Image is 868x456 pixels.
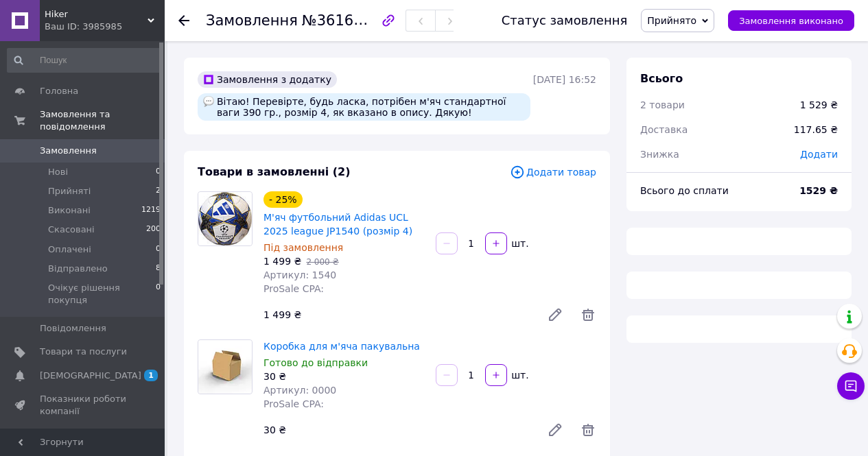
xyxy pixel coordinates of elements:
div: шт. [508,368,530,382]
div: - 25% [263,191,303,208]
span: Прийняті [48,185,91,197]
div: 30 ₴ [258,420,536,440]
span: 200 [146,224,161,236]
span: 2 [156,185,161,197]
span: 0 [156,282,161,307]
img: :speech_balloon: [203,96,214,107]
div: Повернутися назад [178,14,189,27]
div: 30 ₴ [263,370,425,383]
div: Ваш ID: 3985985 [45,21,165,33]
span: Замовлення [40,145,97,157]
span: 0 [156,166,161,178]
div: Замовлення з додатку [198,71,337,88]
a: Коробка для м'яча пакувальна [263,341,420,352]
div: Статус замовлення [502,14,628,27]
div: шт. [508,237,530,250]
span: ProSale CPA: [263,398,324,409]
span: Hiker [45,8,148,21]
span: №361646377 [302,12,399,29]
span: Під замовлення [263,242,343,253]
span: Всього до сплати [640,185,729,196]
span: 8 [156,263,161,275]
div: 1 529 ₴ [800,98,838,112]
div: 1 499 ₴ [258,305,536,324]
span: ProSale CPA: [263,283,324,294]
button: Замовлення виконано [728,10,854,31]
span: 2 000 ₴ [306,257,338,267]
div: Вітаю! Перевірте, будь ласка, потрібен м'яч стандартної ваги 390 гр., розмір 4, як вказано в опис... [198,93,530,121]
span: Скасовані [48,224,95,236]
span: 0 [156,243,161,256]
span: 1219 [141,204,161,217]
span: Видалити [580,422,596,438]
span: Артикул: 1540 [263,269,336,280]
span: Відправлено [48,263,108,275]
span: Видалити [580,307,596,323]
span: Додати [800,149,838,160]
b: 1529 ₴ [799,185,838,196]
span: Нові [48,166,68,178]
span: Всього [640,72,683,85]
time: [DATE] 16:52 [533,74,596,85]
span: Головна [40,85,78,97]
a: Редагувати [541,416,569,444]
span: 1 499 ₴ [263,256,301,267]
button: Чат з покупцем [837,372,865,400]
span: Знижка [640,149,679,160]
span: Замовлення та повідомлення [40,108,165,133]
span: 1 [144,370,158,381]
span: Повідомлення [40,322,106,335]
span: Доставка [640,124,688,135]
img: Коробка для м'яча пакувальна [198,340,252,394]
span: Готово до відправки [263,357,368,368]
span: Замовлення [206,12,298,29]
span: [DEMOGRAPHIC_DATA] [40,370,141,382]
a: М'яч футбольний Adidas UCL 2025 league JP1540 (розмір 4) [263,212,412,237]
span: Товари в замовленні (2) [198,165,351,178]
span: 2 товари [640,99,685,110]
span: Оплачені [48,243,91,256]
img: М'яч футбольний Adidas UCL 2025 league JP1540 (розмір 4) [198,192,252,245]
a: Редагувати [541,301,569,328]
span: Товари та послуги [40,346,127,358]
span: Артикул: 0000 [263,385,336,396]
span: Замовлення виконано [739,16,843,26]
span: Показники роботи компанії [40,393,127,418]
span: Виконані [48,204,91,217]
span: Очікує рішення покупця [48,282,156,307]
span: Додати товар [510,165,596,180]
span: Прийнято [647,15,696,26]
div: 117.65 ₴ [786,115,846,145]
input: Пошук [7,48,162,73]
